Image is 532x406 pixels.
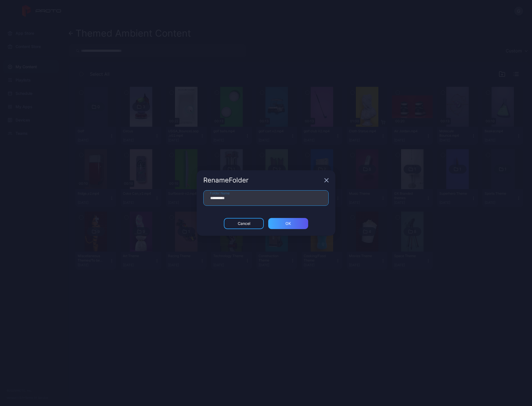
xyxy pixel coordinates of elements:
[285,221,291,226] div: ОК
[224,218,264,229] button: Cancel
[203,177,322,184] div: Rename Folder
[268,218,308,229] button: ОК
[203,190,329,206] input: Folder Name
[238,221,250,226] div: Cancel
